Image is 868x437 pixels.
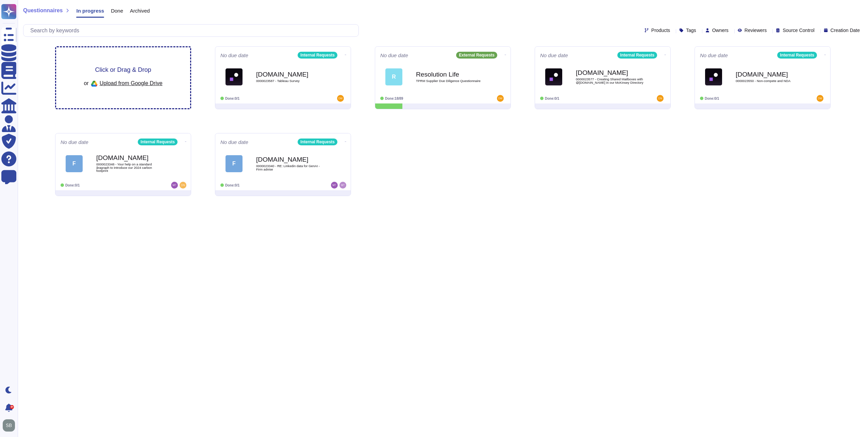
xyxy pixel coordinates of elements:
[545,97,559,100] span: Done: 0/1
[256,79,324,83] span: 0000023587 - Tableau Survey
[545,68,562,85] img: Logo
[256,156,324,163] b: [DOMAIN_NAME]
[256,71,324,78] b: [DOMAIN_NAME]
[171,182,178,189] img: user
[89,78,100,89] img: google drive
[100,80,163,86] span: Upload from Google Drive
[298,139,337,145] div: Internal Requests
[337,95,344,102] img: user
[84,78,162,89] div: or
[705,68,722,85] img: Logo
[111,8,123,13] span: Done
[745,28,767,33] span: Reviewers
[657,95,664,102] img: user
[705,97,719,100] span: Done: 0/1
[817,95,823,102] img: user
[226,68,243,85] img: Logo
[736,79,804,83] span: 0000023550 - Non-compete and NDA
[576,69,644,76] b: [DOMAIN_NAME]
[256,164,324,171] span: 0000023340 - RE: Linkedin data for GenAI - Firm advise
[831,28,860,33] span: Creation Date
[385,68,402,85] div: R
[220,53,248,58] span: No due date
[380,53,408,58] span: No due date
[1,418,20,433] button: user
[65,183,80,187] span: Done: 0/1
[138,139,178,145] div: Internal Requests
[130,8,150,13] span: Archived
[61,140,88,145] span: No due date
[416,71,484,78] b: Resolution Life
[10,405,14,409] div: 9+
[23,8,63,13] span: Questionnaires
[576,78,644,84] span: 0000023577 - Creating Shared Mailboxes with @[DOMAIN_NAME] in our McKinsey Directory
[225,97,239,100] span: Done: 0/1
[540,53,568,58] span: No due date
[298,52,337,59] div: Internal Requests
[686,28,696,33] span: Tags
[456,52,497,59] div: External Requests
[3,419,15,432] img: user
[617,52,657,59] div: Internal Requests
[783,28,814,33] span: Source Control
[416,79,484,83] span: TPRM Supplier Due Diligence Questionnaire
[712,28,729,33] span: Owners
[180,182,186,189] img: user
[777,52,817,59] div: Internal Requests
[497,95,504,102] img: user
[700,53,728,58] span: No due date
[96,163,164,173] span: 0000023348 - Your help on a standard âragraph to introduce our 2024 carbon footprint
[220,140,248,145] span: No due date
[66,155,83,172] div: F
[96,155,164,161] b: [DOMAIN_NAME]
[651,28,670,33] span: Products
[339,182,346,189] img: user
[76,8,104,13] span: In progress
[225,183,239,187] span: Done: 0/1
[95,67,151,73] span: Click or Drag & Drop
[331,182,338,189] img: user
[385,97,403,100] span: Done: 18/89
[736,71,804,78] b: [DOMAIN_NAME]
[226,155,243,172] div: F
[27,25,358,36] input: Search by keywords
